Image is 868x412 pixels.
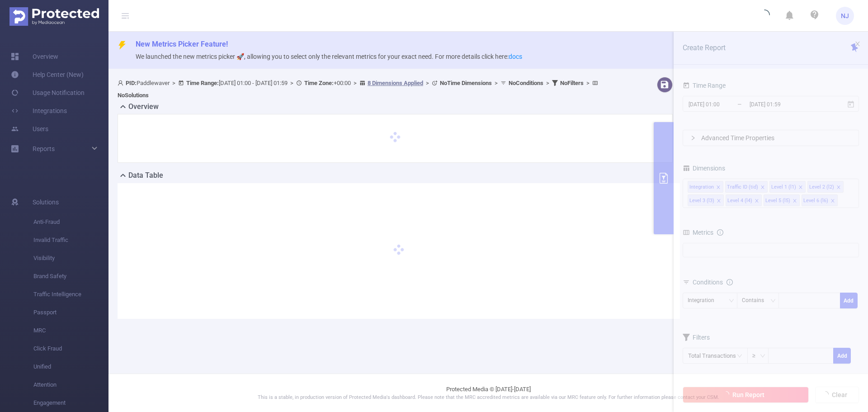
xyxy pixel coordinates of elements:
b: Time Range: [186,80,219,86]
a: Reports [33,140,55,158]
a: Overview [11,47,58,66]
i: icon: user [118,80,126,86]
h2: Overview [128,101,159,112]
button: icon: close [854,39,861,49]
span: > [543,80,552,86]
u: 8 Dimensions Applied [368,80,423,86]
span: Solutions [33,193,59,211]
footer: Protected Media © [DATE]-[DATE] [108,374,868,412]
span: Reports [33,145,55,152]
a: Integrations [11,102,67,120]
span: Visibility [33,249,108,267]
span: > [584,80,592,86]
span: Unified [33,358,108,376]
i: icon: thunderbolt [118,41,127,50]
b: PID: [126,80,137,86]
span: MRC [33,322,108,340]
b: No Solutions [118,92,149,99]
span: > [423,80,432,86]
img: Protected Media [9,7,99,26]
span: Anti-Fraud [33,213,108,231]
span: Passport [33,303,108,322]
span: Engagement [33,394,108,412]
span: Traffic Intelligence [33,285,108,303]
span: > [170,80,178,86]
span: Paddlewaver [DATE] 01:00 - [DATE] 01:59 +00:00 [118,80,600,99]
a: docs [509,53,522,60]
span: Brand Safety [33,267,108,285]
a: Help Center (New) [11,66,84,84]
a: Users [11,120,48,138]
span: Attention [33,376,108,394]
b: No Time Dimensions [440,80,492,86]
span: Invalid Traffic [33,231,108,249]
span: We launched the new metrics picker 🚀, allowing you to select only the relevant metrics for your e... [136,53,522,60]
span: > [351,80,359,86]
i: icon: loading [759,9,770,22]
span: > [288,80,296,86]
a: Usage Notification [11,84,85,102]
span: New Metrics Picker Feature! [136,40,228,48]
span: Click Fraud [33,340,108,358]
i: icon: close [854,41,861,47]
h2: Data Table [128,170,163,181]
b: No Filters [560,80,584,86]
span: > [492,80,500,86]
b: Time Zone: [304,80,334,86]
span: NJ [841,7,849,25]
p: This is a stable, in production version of Protected Media's dashboard. Please note that the MRC ... [131,394,845,402]
b: No Conditions [509,80,543,86]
